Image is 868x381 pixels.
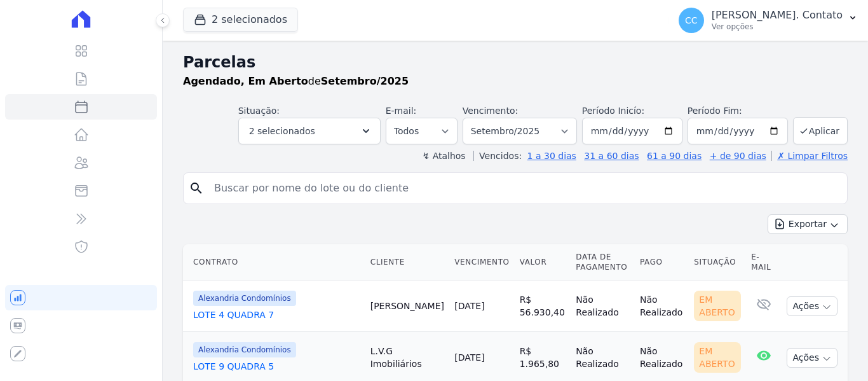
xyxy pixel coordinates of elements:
th: Valor [515,244,571,281]
div: Em Aberto [694,291,741,321]
a: 1 a 30 dias [527,151,576,161]
div: Em Aberto [694,342,741,373]
a: 31 a 60 dias [584,151,639,161]
button: Exportar [768,214,848,234]
td: Não Realizado [571,281,635,332]
th: E-mail [746,244,782,281]
a: [DATE] [454,301,484,311]
label: ↯ Atalhos [422,151,465,161]
a: LOTE 4 QUADRA 7 [193,308,360,321]
h2: Parcelas [183,51,848,74]
span: Alexandria Condomínios [193,291,296,306]
i: search [189,181,204,196]
strong: Setembro/2025 [321,75,409,87]
a: + de 90 dias [710,151,766,161]
button: CC [PERSON_NAME]. Contato Ver opções [668,3,868,38]
th: Pago [635,244,689,281]
th: Contrato [183,244,365,281]
p: de [183,74,409,89]
th: Situação [689,244,746,281]
th: Vencimento [449,244,514,281]
td: [PERSON_NAME] [365,281,450,332]
label: Período Fim: [688,104,788,118]
th: Data de Pagamento [571,244,635,281]
th: Cliente [365,244,450,281]
button: 2 selecionados [183,8,298,32]
label: Situação: [238,106,280,116]
label: Vencimento: [463,106,518,116]
span: Alexandria Condomínios [193,342,296,357]
label: Período Inicío: [582,106,644,116]
td: R$ 56.930,40 [515,281,571,332]
p: Ver opções [712,22,843,32]
a: 61 a 90 dias [647,151,702,161]
button: Ações [787,296,837,316]
a: [DATE] [454,352,484,363]
td: Não Realizado [635,281,689,332]
a: LOTE 9 QUADRA 5 [193,360,360,373]
span: CC [685,16,698,25]
button: 2 selecionados [238,118,381,144]
span: 2 selecionados [249,123,315,139]
button: Aplicar [793,117,848,144]
a: ✗ Limpar Filtros [771,151,848,161]
button: Ações [787,348,837,368]
strong: Agendado, Em Aberto [183,75,308,87]
label: Vencidos: [473,151,522,161]
p: [PERSON_NAME]. Contato [712,9,843,22]
input: Buscar por nome do lote ou do cliente [207,176,842,201]
label: E-mail: [386,106,417,116]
